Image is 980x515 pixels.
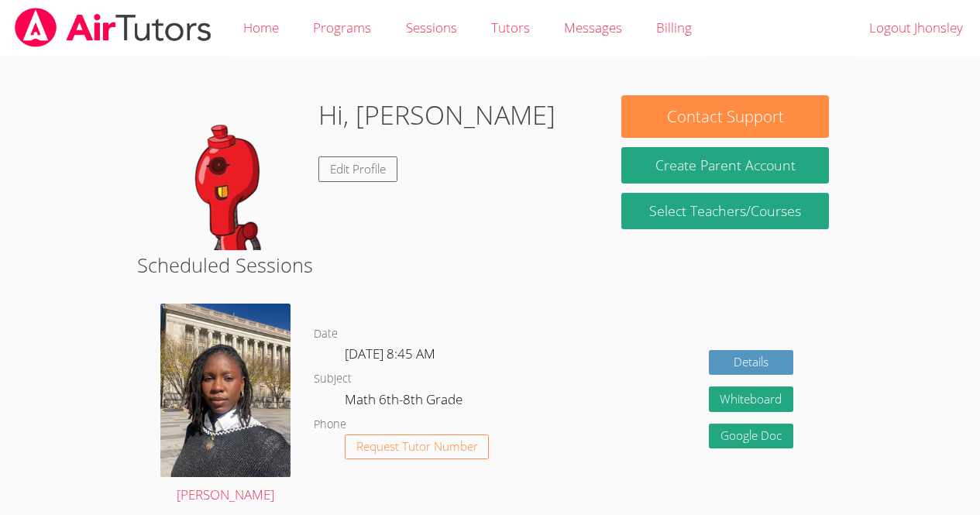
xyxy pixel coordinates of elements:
img: IMG_8183.jpeg [160,304,291,477]
h2: Scheduled Sessions [137,250,843,280]
span: [DATE] 8:45 AM [345,345,435,362]
a: Google Doc [709,424,794,449]
button: Contact Support [621,95,828,138]
span: Request Tutor Number [356,441,478,452]
img: airtutors_banner-c4298cdbf04f3fff15de1276eac7730deb9818008684d7c2e4769d2f7ddbe033.png [13,8,213,47]
a: [PERSON_NAME] [160,304,291,506]
img: default.png [151,95,306,250]
button: Create Parent Account [621,147,828,184]
dt: Subject [314,369,352,389]
a: Details [709,350,794,376]
dt: Phone [314,415,346,434]
button: Whiteboard [709,386,794,412]
dd: Math 6th-8th Grade [345,389,466,415]
a: Edit Profile [318,156,397,182]
h1: Hi, [PERSON_NAME] [318,95,555,135]
button: Request Tutor Number [345,434,490,460]
span: Messages [564,19,622,36]
dt: Date [314,324,338,344]
a: Select Teachers/Courses [621,193,828,229]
